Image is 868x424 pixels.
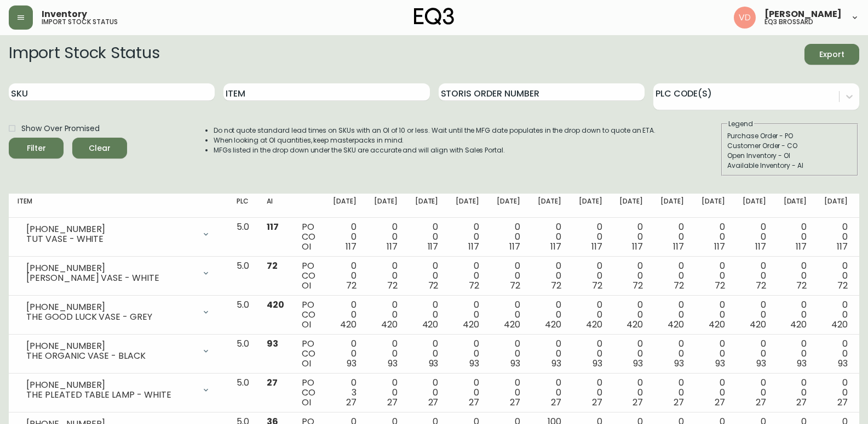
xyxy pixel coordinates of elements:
span: 72 [592,279,602,292]
span: 27 [674,396,684,409]
span: 72 [387,279,398,292]
span: 27 [796,396,807,409]
div: 0 0 [824,339,848,369]
span: 72 [428,279,439,292]
img: 34cbe8de67806989076631741e6a7c6b [734,7,756,29]
div: 0 0 [784,300,807,330]
th: [DATE] [529,194,570,218]
span: 72 [469,279,479,292]
div: TUT VASE - WHITE [26,234,195,244]
span: 93 [388,357,398,370]
span: 420 [545,318,561,331]
span: OI [302,396,311,409]
span: 93 [674,357,684,370]
h2: Import Stock Status [9,44,159,65]
div: PO CO [302,339,315,369]
div: 0 0 [702,339,725,369]
span: 420 [381,318,398,331]
div: 0 0 [660,222,684,252]
div: 0 0 [374,222,398,252]
div: 0 0 [824,222,848,252]
span: Show Over Promised [21,123,100,134]
div: 0 0 [538,339,561,369]
span: Inventory [42,10,87,19]
span: 72 [267,259,278,272]
th: [DATE] [406,194,447,218]
span: 93 [469,357,479,370]
div: 0 0 [538,378,561,408]
th: [DATE] [611,194,652,218]
td: 5.0 [228,257,258,296]
span: 27 [715,396,725,409]
span: 420 [790,318,807,331]
div: 0 0 [374,339,398,369]
h5: eq3 brossard [764,19,813,25]
span: OI [302,318,311,331]
span: 420 [340,318,357,331]
div: 0 0 [824,378,848,408]
span: 420 [463,318,479,331]
div: Customer Order - CO [727,141,852,151]
span: 420 [831,318,848,331]
div: 0 0 [415,222,439,252]
span: 117 [550,240,561,253]
span: 93 [593,357,602,370]
span: 420 [668,318,684,331]
span: 93 [551,357,561,370]
div: [PHONE_NUMBER] [26,224,195,234]
span: 93 [429,357,439,370]
th: [DATE] [447,194,488,218]
div: 0 0 [660,300,684,330]
th: [DATE] [734,194,775,218]
div: Open Inventory - OI [727,151,852,161]
div: PO CO [302,261,315,291]
div: 0 0 [497,261,520,291]
div: 0 0 [333,261,357,291]
span: Clear [81,142,118,155]
div: 0 0 [784,261,807,291]
span: 27 [592,396,602,409]
span: 420 [422,318,439,331]
span: 27 [346,396,357,409]
th: [DATE] [365,194,406,218]
div: 0 0 [497,300,520,330]
div: [PHONE_NUMBER][PERSON_NAME] VASE - WHITE [18,261,219,285]
span: 27 [428,396,439,409]
th: [DATE] [775,194,816,218]
div: 0 0 [660,378,684,408]
div: 0 0 [743,378,766,408]
div: [PHONE_NUMBER]TUT VASE - WHITE [18,222,219,246]
div: 0 3 [333,378,357,408]
legend: Legend [727,119,754,129]
div: 0 0 [579,222,602,252]
div: 0 0 [456,378,479,408]
div: THE PLEATED TABLE LAMP - WHITE [26,390,195,400]
span: 117 [714,240,725,253]
div: 0 0 [415,300,439,330]
div: 0 0 [497,378,520,408]
div: 0 0 [579,339,602,369]
div: 0 0 [579,300,602,330]
div: [PHONE_NUMBER]THE ORGANIC VASE - BLACK [18,339,219,363]
span: 117 [837,240,848,253]
div: 0 0 [743,261,766,291]
div: 0 0 [374,378,398,408]
button: Export [804,44,859,65]
th: AI [258,194,293,218]
div: Purchase Order - PO [727,131,852,141]
div: 0 0 [374,261,398,291]
div: 0 0 [619,339,643,369]
div: 0 0 [702,300,725,330]
span: 72 [715,279,725,292]
li: When looking at OI quantities, keep masterpacks in mind. [214,135,656,145]
span: 420 [586,318,602,331]
span: 117 [428,240,439,253]
div: 0 0 [784,222,807,252]
div: 0 0 [702,378,725,408]
div: [PHONE_NUMBER]THE PLEATED TABLE LAMP - WHITE [18,378,219,402]
div: 0 0 [333,339,357,369]
span: OI [302,240,311,253]
span: 93 [756,357,766,370]
div: 0 0 [824,300,848,330]
span: 117 [632,240,643,253]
